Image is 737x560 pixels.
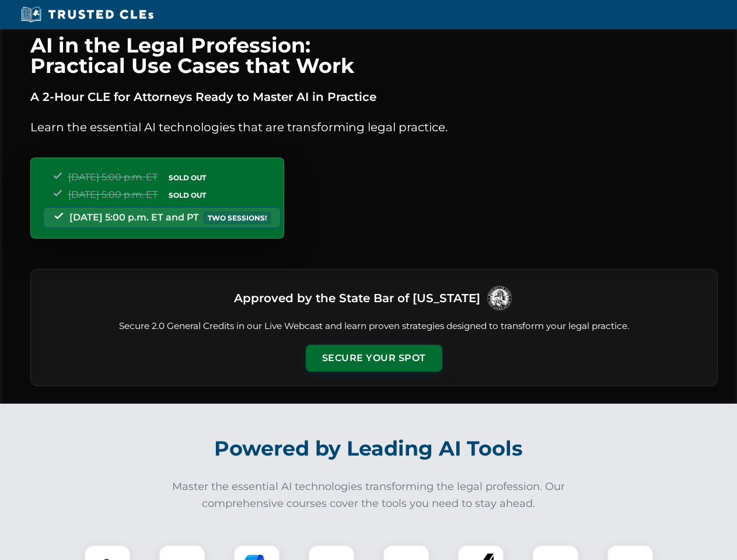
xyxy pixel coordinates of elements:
p: Master the essential AI technologies transforming the legal profession. Our comprehensive courses... [165,478,573,512]
p: Secure 2.0 General Credits in our Live Webcast and learn proven strategies designed to transform ... [45,320,703,333]
span: SOLD OUT [165,171,210,184]
span: [DATE] 5:00 p.m. ET [68,171,158,183]
span: [DATE] 5:00 p.m. ET [68,189,158,200]
p: A 2-Hour CLE for Attorneys Ready to Master AI in Practice [30,87,718,106]
p: Learn the essential AI technologies that are transforming legal practice. [30,118,718,136]
img: Logo [485,283,514,313]
h3: Approved by the State Bar of [US_STATE] [234,288,480,309]
button: Secure Your Spot [306,345,442,372]
span: SOLD OUT [165,189,210,201]
h2: Powered by Leading AI Tools [46,428,692,469]
h1: AI in the Legal Profession: Practical Use Cases that Work [30,35,718,76]
img: Trusted CLEs [18,6,157,23]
